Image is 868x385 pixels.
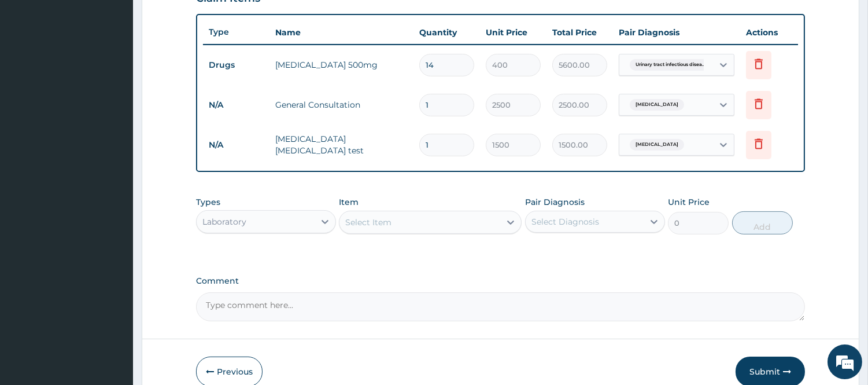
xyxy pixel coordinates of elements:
th: Pair Diagnosis [613,21,740,44]
th: Name [269,21,413,44]
span: [MEDICAL_DATA] [630,99,684,111]
span: We're online! [67,118,160,234]
div: Laboratory [202,216,246,228]
span: [MEDICAL_DATA] [630,139,684,151]
td: N/A [203,134,269,156]
img: d_794563401_company_1708531726252_794563401 [21,58,47,87]
td: General Consultation [269,93,413,116]
div: Chat with us now [60,65,194,80]
th: Type [203,21,269,43]
div: Minimize live chat window [190,6,217,34]
td: Drugs [203,54,269,76]
td: [MEDICAL_DATA] 500mg [269,53,413,76]
td: N/A [203,94,269,116]
button: Add [732,211,793,234]
label: Pair Diagnosis [525,196,585,208]
th: Actions [740,21,798,44]
th: Unit Price [480,21,546,44]
td: [MEDICAL_DATA] [MEDICAL_DATA] test [269,127,413,162]
label: Comment [196,276,805,286]
th: Quantity [413,21,480,44]
label: Unit Price [668,196,710,208]
textarea: Type your message and hit 'Enter' [6,259,220,300]
label: Item [339,196,359,208]
div: Select Diagnosis [531,216,599,228]
span: Urinary tract infectious disea... [630,59,711,71]
label: Types [196,197,220,207]
th: Total Price [546,21,613,44]
div: Select Item [345,217,391,228]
